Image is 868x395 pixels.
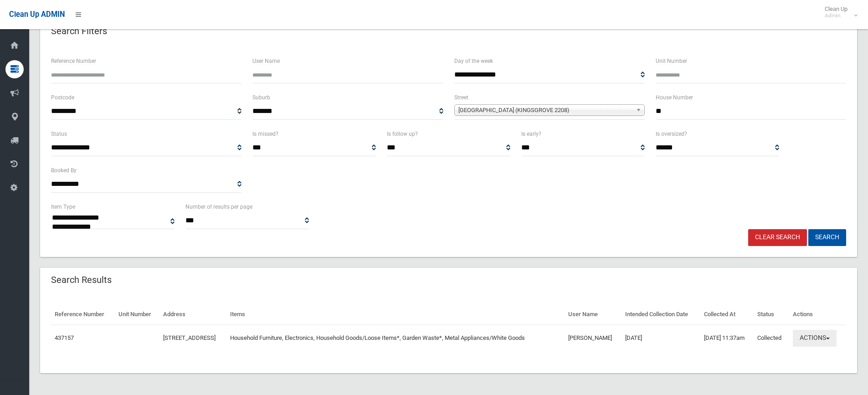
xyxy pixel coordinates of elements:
label: Suburb [252,92,270,103]
a: 437157 [55,334,74,341]
label: Booked By [51,165,77,175]
label: Reference Number [51,56,96,66]
small: Admin [825,12,847,19]
span: [GEOGRAPHIC_DATA] (KINGSGROVE 2208) [458,105,632,116]
label: User Name [252,56,280,66]
span: Clean Up [820,5,857,19]
a: Clear Search [748,229,807,246]
label: Is missed? [252,129,278,139]
label: Is follow up? [387,129,418,139]
td: [DATE] [621,325,700,351]
header: Search Results [40,271,123,289]
label: Item Type [51,202,75,212]
th: User Name [565,304,621,325]
th: Status [754,304,789,325]
td: [DATE] 11:37am [700,325,754,351]
label: Is early? [521,129,541,139]
label: Is oversized? [656,129,687,139]
th: Items [226,304,565,325]
th: Reference Number [51,304,115,325]
th: Unit Number [115,304,159,325]
td: Household Furniture, Electronics, Household Goods/Loose Items*, Garden Waste*, Metal Appliances/W... [226,325,565,351]
label: Day of the week [454,56,493,66]
span: Clean Up ADMIN [9,10,65,19]
td: Collected [754,325,789,351]
label: House Number [656,92,693,103]
label: Unit Number [656,56,687,66]
label: Status [51,129,67,139]
th: Address [159,304,226,325]
a: [STREET_ADDRESS] [163,334,216,341]
td: [PERSON_NAME] [565,325,621,351]
button: Search [808,229,846,246]
th: Actions [789,304,846,325]
button: Actions [793,330,837,347]
th: Collected At [700,304,754,325]
label: Postcode [51,92,74,103]
label: Number of results per page [185,202,252,212]
header: Search Filters [40,22,118,40]
th: Intended Collection Date [621,304,700,325]
label: Street [454,92,468,103]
